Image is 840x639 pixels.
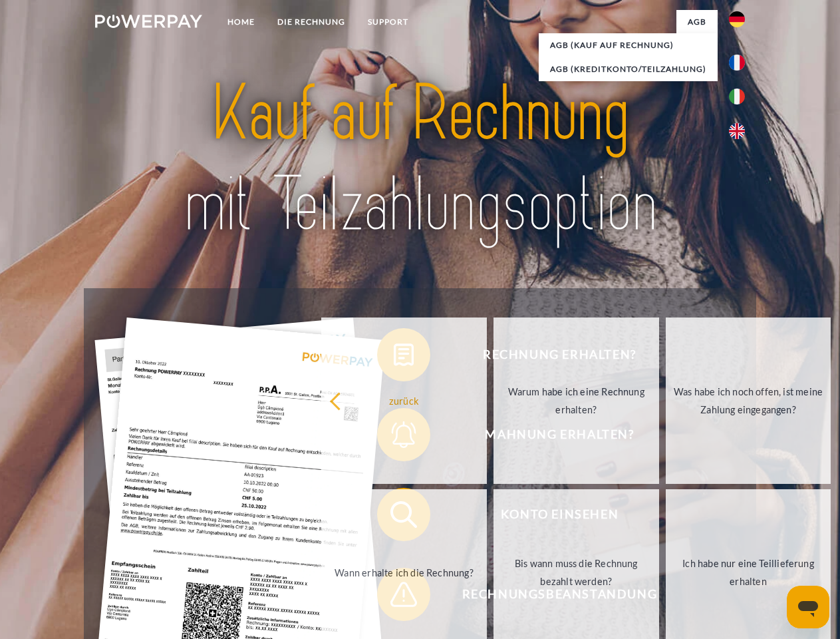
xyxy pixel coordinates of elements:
[329,563,479,581] div: Wann erhalte ich die Rechnung?
[729,55,745,71] img: fr
[787,586,829,628] iframe: Schaltfläche zum Öffnen des Messaging-Fensters
[266,10,356,34] a: DIE RECHNUNG
[674,554,823,590] div: Ich habe nur eine Teillieferung erhalten
[729,89,745,105] img: it
[216,10,266,34] a: Home
[356,10,420,34] a: SUPPORT
[501,554,651,590] div: Bis wann muss die Rechnung bezahlt werden?
[127,64,713,255] img: title-powerpay_de.svg
[501,383,651,419] div: Warum habe ich eine Rechnung erhalten?
[539,33,718,57] a: AGB (Kauf auf Rechnung)
[674,383,823,419] div: Was habe ich noch offen, ist meine Zahlung eingegangen?
[95,15,202,28] img: logo-powerpay-white.svg
[729,11,745,27] img: de
[666,318,831,484] a: Was habe ich noch offen, ist meine Zahlung eingegangen?
[676,10,718,34] a: agb
[539,57,718,81] a: AGB (Kreditkonto/Teilzahlung)
[729,123,745,139] img: en
[329,391,479,409] div: zurück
